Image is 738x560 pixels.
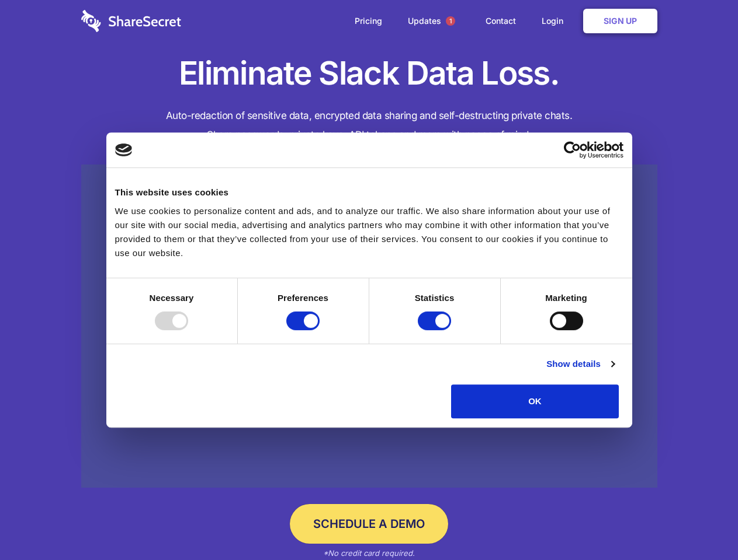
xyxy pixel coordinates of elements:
h4: Auto-redaction of sensitive data, encrypted data sharing and self-destructing private chats. Shar... [81,106,657,145]
strong: Statistics [415,293,455,303]
div: This website uses cookies [115,185,623,199]
span: 1 [446,16,455,26]
strong: Preferences [278,293,328,303]
img: logo [115,143,133,156]
a: Usercentrics Cookiebot - opens in a new window [521,141,623,159]
a: Sign Up [583,9,657,33]
div: We use cookies to personalize content and ads, and to analyze our traffic. We also share informat... [115,204,623,260]
a: Login [530,3,581,39]
h1: Eliminate Slack Data Loss. [81,52,657,94]
a: Show details [546,357,614,371]
button: OK [451,384,619,418]
a: Pricing [343,3,394,39]
a: Contact [474,3,528,39]
strong: Marketing [545,293,587,303]
a: Schedule a Demo [290,504,448,544]
em: *No credit card required. [323,548,415,558]
strong: Necessary [150,293,194,303]
a: Wistia video thumbnail [81,164,657,488]
img: logo-wordmark-white-trans-d4663122ce5f474addd5e946df7df03e33cb6a1c49d2221995e7729f52c070b2.svg [81,10,181,32]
